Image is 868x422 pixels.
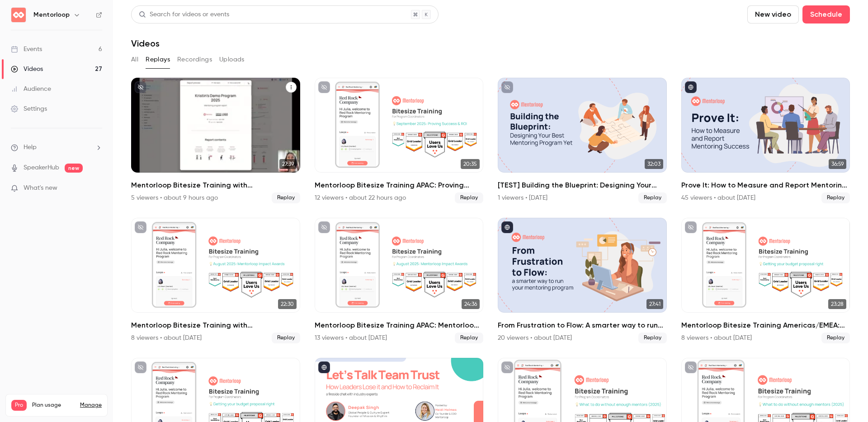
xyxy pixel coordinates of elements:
a: 22:30Mentorloop Bitesize Training with [PERSON_NAME]: Mentorloop Impact Awards8 viewers • about [... [131,218,300,343]
button: unpublished [318,81,330,93]
span: Plan usage [32,402,75,409]
button: All [131,52,138,67]
span: 36:59 [829,159,846,169]
li: [TEST] Building the Blueprint: Designing Your Best Mentoring Program Yet [498,78,667,203]
button: unpublished [685,361,697,373]
div: Videos [11,65,43,74]
h2: Prove It: How to Measure and Report Mentoring Success [681,180,850,191]
button: Recordings [177,52,212,67]
h2: Mentorloop Bitesize Training Americas/EMEA: Getting Your Budget Proposal Right [681,320,850,331]
li: Mentorloop Bitesize Training APAC: Mentorloop Impact Awards 2025 [315,218,484,343]
button: unpublished [501,361,513,373]
div: 12 viewers • about 22 hours ago [315,193,406,202]
div: Audience [11,84,51,94]
div: 20 viewers • about [DATE] [498,333,572,342]
div: 13 viewers • about [DATE] [315,333,387,342]
button: Replays [146,52,170,67]
h1: Videos [131,38,160,49]
span: What's new [24,183,57,193]
button: Schedule [802,5,850,23]
h6: Mentorloop [33,10,70,19]
a: SpeakerHub [24,163,59,173]
span: Replay [821,333,850,343]
div: 45 viewers • about [DATE] [681,193,755,202]
a: 27:41From Frustration to Flow: A smarter way to run your mentoring program20 viewers • about [DAT... [498,218,667,343]
li: help-dropdown-opener [11,143,102,152]
button: unpublished [135,221,146,233]
button: unpublished [685,221,697,233]
button: unpublished [501,81,513,93]
span: 27:39 [279,159,297,169]
span: Replay [455,192,483,203]
div: Settings [11,104,47,113]
h2: Mentorloop Bitesize Training with [PERSON_NAME]: Mentorloop Impact Awards [131,320,300,331]
a: 20:35Mentorloop Bitesize Training APAC: Proving Success and ROI12 viewers • about 22 hours agoReplay [315,78,484,203]
button: New video [747,5,799,23]
div: 8 viewers • about [DATE] [131,333,202,342]
span: Replay [821,192,850,203]
h2: Mentorloop Bitesize Training APAC: Proving Success and ROI [315,180,484,191]
button: Uploads [219,52,245,67]
a: Manage [80,402,102,409]
li: Mentorloop Bitesize Training Americas/EMEA: Getting Your Budget Proposal Right [681,218,850,343]
h2: From Frustration to Flow: A smarter way to run your mentoring program [498,320,667,331]
div: Search for videos or events [139,10,229,19]
span: 23:28 [828,299,846,309]
a: 36:59Prove It: How to Measure and Report Mentoring Success45 viewers • about [DATE]Replay [681,78,850,203]
a: 24:36Mentorloop Bitesize Training APAC: Mentorloop Impact Awards 202513 viewers • about [DATE]Replay [315,218,484,343]
span: Help [24,143,37,152]
span: new [65,164,83,173]
span: 24:36 [462,299,480,309]
button: published [685,81,697,93]
li: Mentorloop Bitesize Training APAC: Proving Success and ROI [315,78,484,203]
span: Replay [272,192,300,203]
div: Events [11,45,42,54]
span: 20:35 [461,159,480,169]
button: published [501,221,513,233]
span: Replay [638,192,667,203]
span: 27:41 [646,299,663,309]
h2: Mentorloop Bitesize Training with [PERSON_NAME]: Proving Success & ROI [131,180,300,191]
li: Prove It: How to Measure and Report Mentoring Success [681,78,850,203]
h2: [TEST] Building the Blueprint: Designing Your Best Mentoring Program Yet [498,180,667,191]
a: 23:28Mentorloop Bitesize Training Americas/EMEA: Getting Your Budget Proposal Right8 viewers • ab... [681,218,850,343]
div: 1 viewers • [DATE] [498,193,547,202]
button: unpublished [135,361,146,373]
section: Videos [131,5,850,417]
span: Replay [272,333,300,343]
li: Mentorloop Bitesize Training with Kristin: Proving Success & ROI [131,78,300,203]
li: Mentorloop Bitesize Training with Kristin: Mentorloop Impact Awards [131,218,300,343]
button: published [318,361,330,373]
button: unpublished [135,81,146,93]
h2: Mentorloop Bitesize Training APAC: Mentorloop Impact Awards 2025 [315,320,484,331]
span: Replay [638,333,667,343]
a: 27:39Mentorloop Bitesize Training with [PERSON_NAME]: Proving Success & ROI5 viewers • about 9 ho... [131,78,300,203]
span: 22:30 [278,299,297,309]
span: Replay [455,333,483,343]
span: Pro [11,400,27,411]
div: 8 viewers • about [DATE] [681,333,752,342]
img: Mentorloop [11,8,26,22]
div: 5 viewers • about 9 hours ago [131,193,218,202]
li: From Frustration to Flow: A smarter way to run your mentoring program [498,218,667,343]
span: 32:03 [645,159,663,169]
button: unpublished [318,221,330,233]
a: 32:03[TEST] Building the Blueprint: Designing Your Best Mentoring Program Yet1 viewers • [DATE]Re... [498,78,667,203]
